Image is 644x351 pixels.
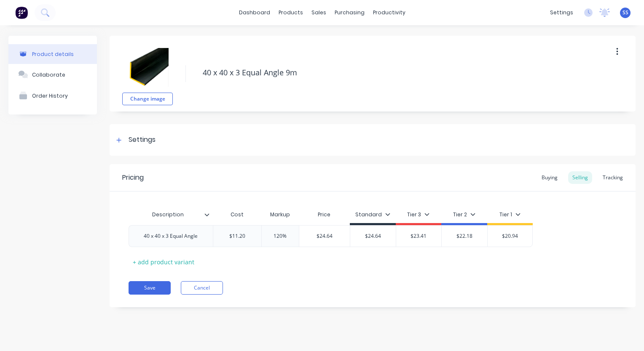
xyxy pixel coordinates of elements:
div: 40 x 40 x 3 Equal Angle [137,231,204,242]
span: SS [623,9,628,16]
div: fileChange image [122,42,173,105]
a: dashboard [235,6,274,19]
div: Markup [261,206,299,223]
div: Cost [213,206,261,223]
button: Collaborate [8,64,97,85]
div: $22.18 [442,226,487,247]
div: Description [129,204,208,225]
div: purchasing [330,6,369,19]
button: Change image [122,93,173,105]
div: Product details [32,51,74,57]
div: Collaborate [32,72,65,78]
div: 120% [259,226,301,247]
div: 40 x 40 x 3 Equal Angle$11.20120%$24.64$24.64$23.41$22.18$20.94 [129,225,533,247]
div: + add product variant [129,255,199,269]
div: productivity [369,6,410,19]
div: Tracking [598,171,627,184]
div: Settings [129,135,156,145]
div: Tier 3 [407,211,429,218]
div: Description [129,206,213,223]
img: Factory [15,6,28,19]
div: $24.64 [350,226,396,247]
textarea: 40 x 40 x 3 Equal Angle 9m [199,63,599,82]
div: $24.64 [299,226,350,247]
button: Save [129,281,171,295]
button: Cancel [181,281,223,295]
div: Buying [537,171,562,184]
div: $23.41 [396,226,442,247]
div: Selling [568,171,592,184]
div: Tier 2 [453,211,475,218]
div: $20.94 [488,226,533,247]
div: products [274,6,307,19]
button: Order History [8,85,97,106]
div: Pricing [122,173,144,183]
div: settings [546,6,577,19]
div: $11.20 [213,226,261,247]
div: Price [299,206,350,223]
div: sales [307,6,330,19]
button: Product details [8,44,97,64]
div: Order History [32,93,68,99]
div: Tier 1 [499,211,521,218]
img: file [126,46,169,88]
div: Standard [355,211,390,218]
